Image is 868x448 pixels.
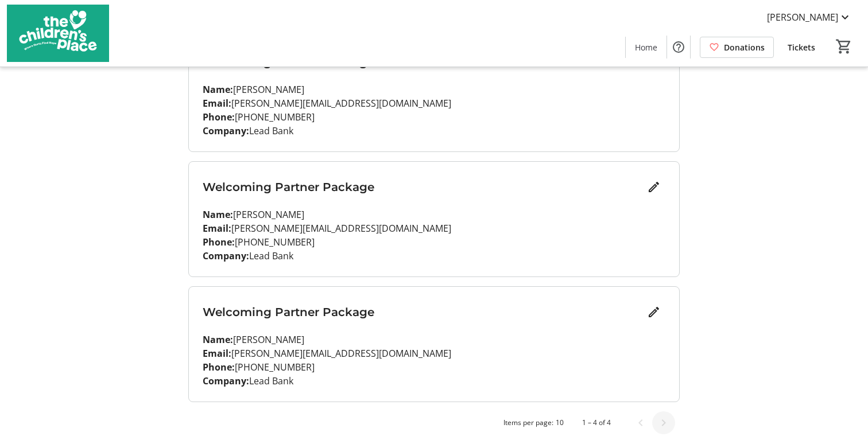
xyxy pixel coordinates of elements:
p: [PHONE_NUMBER] [203,235,665,249]
p: [PERSON_NAME][EMAIL_ADDRESS][DOMAIN_NAME] [203,346,665,360]
strong: Name: [203,83,233,96]
button: Edit [642,301,665,324]
strong: Company: [203,124,249,137]
button: Edit [642,176,665,198]
div: 1 – 4 of 4 [582,418,611,428]
p: Lead Bank [203,374,665,388]
p: [PERSON_NAME] [203,333,665,346]
p: [PHONE_NUMBER] [203,360,665,374]
p: [PERSON_NAME][EMAIL_ADDRESS][DOMAIN_NAME] [203,96,665,110]
strong: Email: [203,97,231,110]
strong: Email: [203,222,231,235]
strong: Name: [203,333,233,346]
button: Next page [652,411,675,434]
h3: Welcoming Partner Package [203,303,642,321]
span: Donations [724,41,765,53]
div: Items per page: [503,418,553,428]
button: Help [667,36,690,59]
p: [PHONE_NUMBER] [203,110,665,124]
div: 10 [556,418,564,428]
h3: Welcoming Partner Package [203,178,642,196]
img: The Children's Place's Logo [7,5,109,62]
a: Donations [700,37,774,58]
a: Home [626,37,666,58]
strong: Phone: [203,111,235,123]
button: Cart [834,36,854,57]
strong: Phone: [203,236,235,248]
strong: Name: [203,208,233,221]
strong: Email: [203,347,231,360]
p: [PERSON_NAME] [203,83,665,96]
strong: Company: [203,375,249,387]
p: [PERSON_NAME][EMAIL_ADDRESS][DOMAIN_NAME] [203,221,665,235]
span: [PERSON_NAME] [767,10,838,24]
mat-paginator: Select page [188,411,680,434]
span: Home [635,41,657,53]
span: Tickets [788,41,815,53]
button: [PERSON_NAME] [758,8,861,26]
p: [PERSON_NAME] [203,208,665,221]
p: Lead Bank [203,124,665,138]
a: Tickets [778,37,824,58]
strong: Company: [203,250,249,262]
button: Previous page [629,411,652,434]
p: Lead Bank [203,249,665,263]
strong: Phone: [203,361,235,373]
